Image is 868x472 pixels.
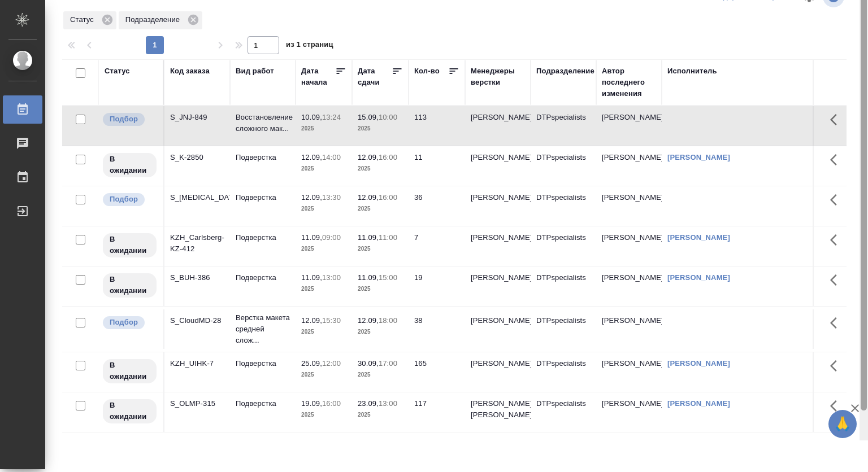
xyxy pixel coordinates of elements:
[596,352,662,392] td: [PERSON_NAME]
[286,38,333,54] span: из 1 страниц
[596,266,662,306] td: [PERSON_NAME]
[358,233,379,242] p: 11.09,
[823,266,850,294] button: Здесь прячутся важные кнопки
[110,274,150,296] p: В ожидании
[414,65,440,77] div: Кол-во
[379,233,397,242] p: 11:00
[119,11,202,29] div: Подразделение
[596,106,662,146] td: [PERSON_NAME]
[596,146,662,186] td: [PERSON_NAME]
[322,273,341,282] p: 13:00
[236,232,290,243] p: Подверстка
[358,283,403,295] p: 2025
[301,316,322,325] p: 12.09,
[322,316,341,325] p: 15:30
[170,272,224,283] div: S_BUH-386
[409,309,465,349] td: 38
[170,152,224,163] div: S_K-2850
[358,369,403,381] p: 2025
[531,146,596,186] td: DTPspecialists
[409,226,465,266] td: 7
[236,152,290,163] p: Подверстка
[471,152,525,163] p: [PERSON_NAME]
[833,412,852,436] span: 🙏
[102,398,158,425] div: Исполнитель назначен, приступать к работе пока рано
[110,113,138,125] p: Подбор
[379,399,397,408] p: 13:00
[409,392,465,432] td: 117
[63,11,116,29] div: Статус
[301,283,346,295] p: 2025
[236,312,290,346] p: Верстка макета средней слож...
[667,359,730,368] a: [PERSON_NAME]
[301,243,346,255] p: 2025
[102,358,158,384] div: Исполнитель назначен, приступать к работе пока рано
[358,409,403,421] p: 2025
[358,316,379,325] p: 12.09,
[301,65,335,88] div: Дата начала
[531,186,596,226] td: DTPspecialists
[102,192,158,207] div: Можно подбирать исполнителей
[358,153,379,161] p: 12.09,
[301,326,346,338] p: 2025
[170,112,224,123] div: S_JNJ-849
[110,317,138,328] p: Подбор
[823,309,850,336] button: Здесь прячутся важные кнопки
[667,233,730,242] a: [PERSON_NAME]
[301,153,322,161] p: 12.09,
[236,192,290,203] p: Подверстка
[531,106,596,146] td: DTPspecialists
[236,112,290,134] p: Восстановление сложного мак...
[379,359,397,368] p: 17:00
[596,309,662,349] td: [PERSON_NAME]
[358,359,379,368] p: 30.09,
[170,192,224,203] div: S_[MEDICAL_DATA]-35
[125,14,184,25] p: Подразделение
[596,186,662,226] td: [PERSON_NAME]
[471,315,525,326] p: [PERSON_NAME]
[358,65,392,88] div: Дата сдачи
[236,272,290,283] p: Подверстка
[379,113,397,121] p: 10:00
[667,399,730,408] a: [PERSON_NAME]
[322,233,341,242] p: 09:00
[596,226,662,266] td: [PERSON_NAME]
[379,153,397,161] p: 16:00
[823,146,850,173] button: Здесь прячутся важные кнопки
[301,123,346,134] p: 2025
[301,113,322,121] p: 10.09,
[536,65,594,77] div: Подразделение
[823,352,850,379] button: Здесь прячутся важные кнопки
[531,392,596,432] td: DTPspecialists
[102,272,158,299] div: Исполнитель назначен, приступать к работе пока рано
[379,316,397,325] p: 18:00
[596,392,662,432] td: [PERSON_NAME]
[471,112,525,123] p: [PERSON_NAME]
[358,326,403,338] p: 2025
[322,359,341,368] p: 12:00
[667,273,730,282] a: [PERSON_NAME]
[301,203,346,215] p: 2025
[110,194,138,205] p: Подбор
[170,232,224,255] div: KZH_Carlsberg-KZ-412
[236,358,290,369] p: Подверстка
[358,243,403,255] p: 2025
[301,273,322,282] p: 11.09,
[358,193,379,202] p: 12.09,
[531,266,596,306] td: DTPspecialists
[531,226,596,266] td: DTPspecialists
[409,186,465,226] td: 36
[471,272,525,283] p: [PERSON_NAME]
[358,123,403,134] p: 2025
[823,186,850,213] button: Здесь прячутся важные кнопки
[409,266,465,306] td: 19
[102,315,158,330] div: Можно подбирать исполнителей
[170,358,224,369] div: KZH_UIHK-7
[358,163,403,174] p: 2025
[471,398,525,421] p: [PERSON_NAME], [PERSON_NAME]
[531,309,596,349] td: DTPspecialists
[602,65,656,99] div: Автор последнего изменения
[358,399,379,408] p: 23.09,
[301,369,346,381] p: 2025
[102,112,158,127] div: Можно подбирать исполнителей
